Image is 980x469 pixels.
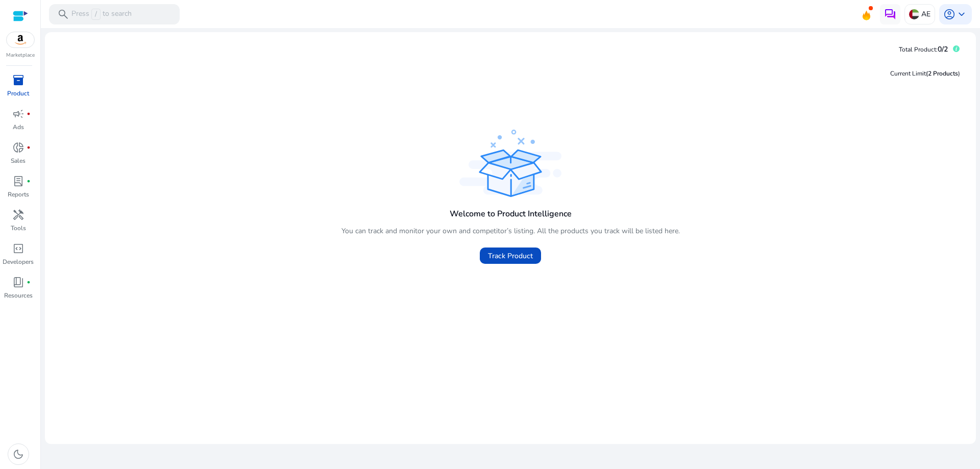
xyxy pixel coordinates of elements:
span: lab_profile [12,175,24,187]
span: campaign [12,108,24,120]
h4: Welcome to Product Intelligence [450,209,572,219]
p: Sales [11,156,26,165]
span: keyboard_arrow_down [955,8,968,20]
p: You can track and monitor your own and competitor’s listing. All the products you track will be l... [341,226,680,236]
p: Ads [13,122,24,132]
span: code_blocks [12,242,24,255]
span: account_circle [943,8,955,20]
p: Tools [11,224,26,233]
p: Developers [3,257,34,266]
span: 0/2 [938,44,948,54]
span: / [91,9,101,20]
span: search [57,8,69,20]
span: Total Product: [899,45,938,54]
p: Reports [8,190,29,199]
span: Track Product [488,251,533,261]
span: handyman [12,209,24,221]
p: Product [7,89,29,98]
span: fiber_manual_record [27,179,31,183]
p: AE [921,5,930,23]
span: fiber_manual_record [27,112,31,116]
img: amazon.svg [7,32,34,47]
p: Marketplace [6,52,35,59]
p: Press to search [71,9,132,20]
span: (2 Products [926,69,958,78]
img: ae.svg [909,9,919,19]
span: fiber_manual_record [27,280,31,284]
p: Resources [4,291,33,300]
div: Current Limit ) [890,69,960,78]
span: book_4 [12,276,24,288]
span: donut_small [12,141,24,154]
span: inventory_2 [12,74,24,86]
span: dark_mode [12,448,24,460]
span: fiber_manual_record [27,145,31,150]
img: track_product.svg [459,130,561,197]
